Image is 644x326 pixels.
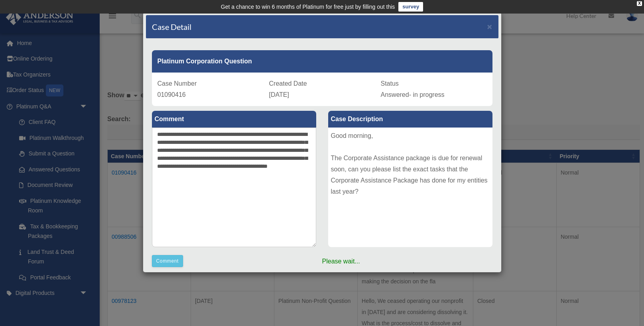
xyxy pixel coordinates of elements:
h4: Case Detail [152,21,191,32]
a: survey [398,2,423,12]
button: Close [487,22,492,31]
button: Comment [152,255,183,267]
span: 01090416 [158,91,186,98]
span: × [487,22,492,31]
div: Platinum Corporation Question [152,50,492,73]
div: Good morning, The Corporate Assistance package is due for renewal soon, can you please list the e... [328,128,492,247]
label: Comment [152,111,316,128]
label: Case Description [328,111,492,128]
span: [DATE] [269,91,289,98]
span: Answered- in progress [381,91,445,98]
span: Created Date [269,80,307,87]
div: close [637,1,642,6]
div: Get a chance to win 6 months of Platinum for free just by filling out this [221,2,395,12]
span: Case Number [158,80,197,87]
span: Status [381,80,399,87]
